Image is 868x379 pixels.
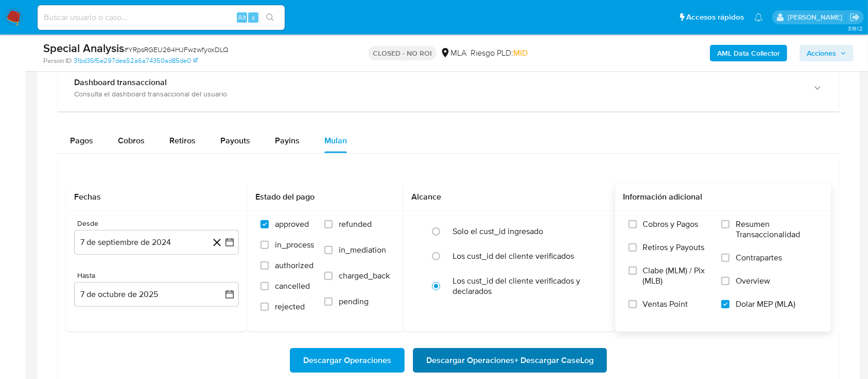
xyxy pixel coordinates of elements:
span: s [252,12,255,22]
p: CLOSED - NO ROI [369,46,436,60]
span: Riesgo PLD: [471,47,528,59]
button: search-icon [259,10,281,25]
a: Notificaciones [754,13,763,22]
b: Special Analysis [43,40,124,56]
span: Acciones [807,45,836,61]
span: MID [513,47,528,59]
span: Alt [238,12,246,22]
b: Person ID [43,56,72,65]
b: AML Data Collector [717,45,780,61]
span: # YRpsRGEU264HJFwzwfyoxDLQ [124,44,229,55]
span: Accesos rápidos [686,12,744,23]
button: Acciones [800,45,854,61]
a: 31bd35f5e297dea52a6a74350ad85de0 [74,56,198,65]
div: MLA [440,47,466,59]
p: ezequiel.castrillon@mercadolibre.com [788,12,846,22]
button: AML Data Collector [710,45,787,61]
a: Salir [849,12,860,23]
span: 3.161.2 [848,24,863,32]
input: Buscar usuario o caso... [38,11,285,24]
